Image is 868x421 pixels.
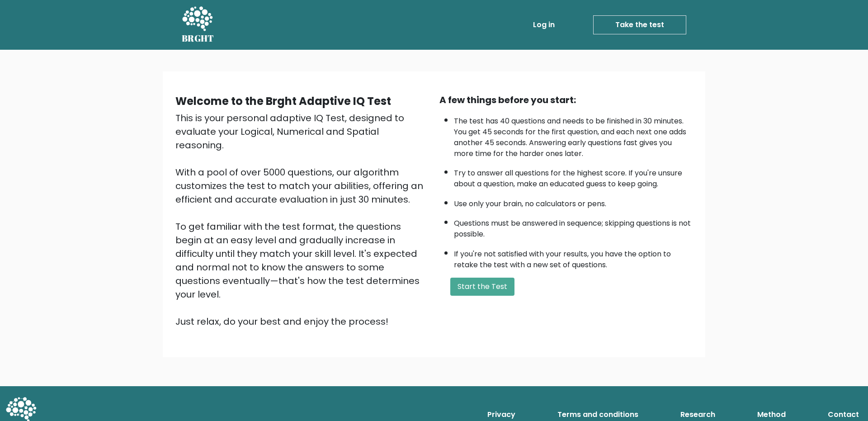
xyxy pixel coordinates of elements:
[593,15,686,34] a: Take the test
[175,111,429,328] div: This is your personal adaptive IQ Test, designed to evaluate your Logical, Numerical and Spatial ...
[454,194,693,209] li: Use only your brain, no calculators or pens.
[450,278,514,296] button: Start the Test
[454,111,693,159] li: The test has 40 questions and needs to be finished in 30 minutes. You get 45 seconds for the firs...
[454,213,693,240] li: Questions must be answered in sequence; skipping questions is not possible.
[454,244,693,270] li: If you're not satisfied with your results, you have the option to retake the test with a new set ...
[529,16,558,34] a: Log in
[439,93,693,107] div: A few things before you start:
[182,4,214,46] a: BRGHT
[182,33,214,44] h5: BRGHT
[454,163,693,189] li: Try to answer all questions for the highest score. If you're unsure about a question, make an edu...
[175,94,391,109] b: Welcome to the Brght Adaptive IQ Test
